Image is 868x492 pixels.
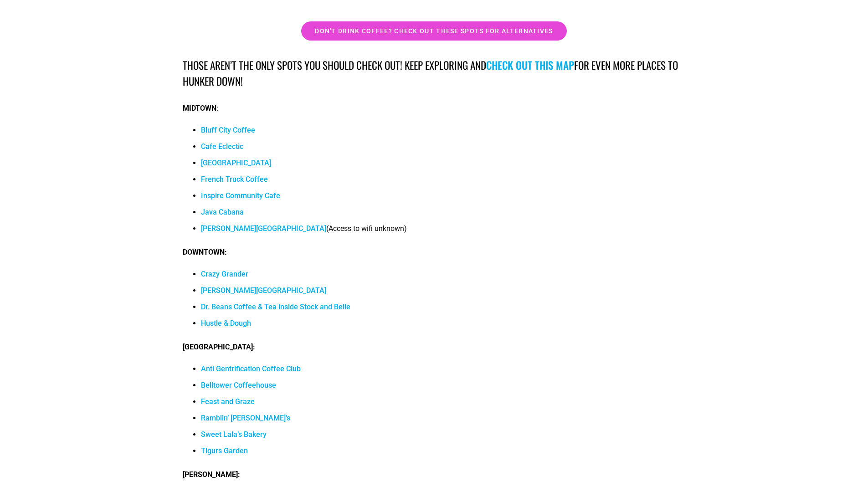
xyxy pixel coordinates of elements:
[201,364,301,373] a: Anti Gentrification Coffee Club
[301,21,566,41] a: Don't drink coffee? Check out these spots for alternatives
[201,159,271,167] a: [GEOGRAPHIC_DATA]
[201,381,276,389] a: Belltower Coffeehouse
[201,191,280,200] a: Inspire Community Cafe
[201,142,243,151] a: Cafe Eclectic
[201,397,255,406] a: Feast and Graze
[183,248,227,256] strong: DOWNTOWN:
[486,57,574,73] a: check out this map
[201,302,350,311] a: Dr. Beans Coffee & Tea inside Stock and Belle
[201,446,248,455] a: Tigurs Garden
[201,208,244,216] a: Java Cabana
[183,470,240,479] strong: [PERSON_NAME]:
[183,104,216,113] strong: MIDTOWN
[201,430,267,439] a: Sweet Lala’s Bakery
[201,414,290,422] a: Ramblin’ [PERSON_NAME]’s
[201,270,248,278] a: Crazy Grander
[183,103,685,114] p: :
[201,126,255,134] a: Bluff City Coffee
[201,224,326,233] a: [PERSON_NAME][GEOGRAPHIC_DATA]
[201,319,251,328] a: Hustle & Dough
[201,286,326,295] a: [PERSON_NAME][GEOGRAPHIC_DATA]
[183,57,685,89] h4: Those aren’t the only spots you should check out! Keep exploring and for even more places to hunk...
[201,223,685,240] li: (Access to wifi unknown)
[183,343,255,351] strong: [GEOGRAPHIC_DATA]:
[201,175,268,184] a: French Truck Coffee
[315,28,553,34] span: Don't drink coffee? Check out these spots for alternatives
